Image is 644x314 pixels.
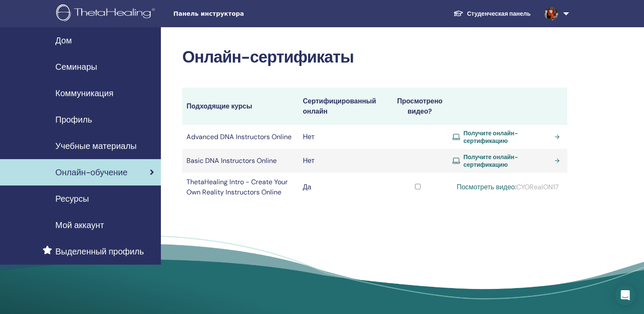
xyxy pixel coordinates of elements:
[298,173,387,202] td: Да
[464,129,551,145] span: Получите онлайн-сертификацию
[55,34,72,47] span: Дом
[615,285,635,305] div: Open Intercom Messenger
[298,125,387,149] td: Нет
[55,60,97,73] span: Семинары
[453,10,464,17] img: graduation-cap-white.svg
[544,7,558,20] img: default.jpg
[182,48,567,67] h2: Онлайн-сертификаты
[55,113,92,126] span: Профиль
[55,87,113,100] span: Коммуникация
[447,6,537,22] a: Студенческая панель
[464,153,551,168] span: Получите онлайн-сертификацию
[298,149,387,173] td: Нет
[55,219,104,231] span: Мой аккаунт
[452,153,563,168] a: Получите онлайн-сертификацию
[452,129,563,145] a: Получите онлайн-сертификацию
[457,183,516,191] a: Посмотреть видео:
[55,245,144,258] span: Выделенный профиль
[55,192,89,205] span: Ресурсы
[182,125,298,149] td: Advanced DNA Instructors Online
[387,88,448,125] th: Просмотрено видео?
[56,4,158,23] img: logo.png
[55,140,137,152] span: Учебные материалы
[298,88,387,125] th: Сертифицированный онлайн
[182,173,298,202] td: ThetaHealing Intro - Create Your Own Reality Instructors Online
[182,149,298,173] td: Basic DNA Instructors Online
[452,182,563,192] div: CYORealON17
[173,9,301,18] span: Панель инструктора
[55,166,128,179] span: Онлайн-обучение
[182,88,298,125] th: Подходящие курсы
